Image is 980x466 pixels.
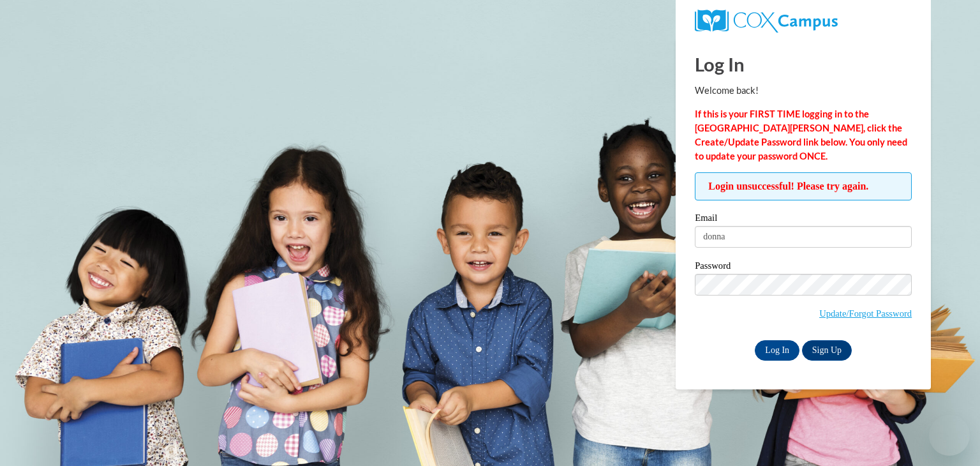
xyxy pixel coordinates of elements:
input: Log In [755,340,799,361]
strong: If this is your FIRST TIME logging in to the [GEOGRAPHIC_DATA][PERSON_NAME], click the Create/Upd... [695,109,907,162]
iframe: Button to launch messaging window [929,415,970,456]
label: Email [695,213,912,226]
p: Welcome back! [695,84,912,98]
h1: Log In [695,51,912,77]
a: Update/Forgot Password [819,308,912,319]
a: COX Campus [695,10,912,33]
img: COX Campus [695,10,838,33]
span: Login unsuccessful! Please try again. [695,172,912,200]
a: Sign Up [802,340,852,361]
label: Password [695,261,912,274]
